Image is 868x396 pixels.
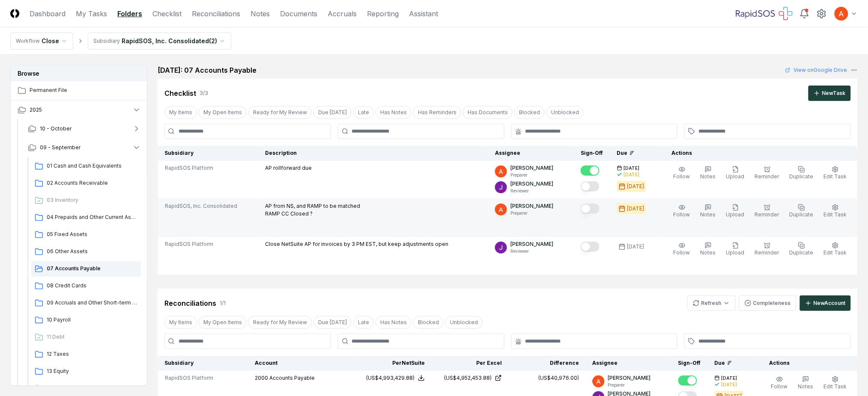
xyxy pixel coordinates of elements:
[199,316,247,329] button: My Open Items
[248,106,312,119] button: Ready for My Review
[280,9,317,19] a: Documents
[47,333,137,341] span: 11 Debt
[444,374,492,382] div: (US$4,952,453.88)
[510,240,553,248] p: [PERSON_NAME]
[30,86,141,94] span: Permanent File
[353,316,374,329] button: Late
[824,383,847,390] span: Edit Task
[31,364,141,379] a: 13 Equity
[366,374,425,382] button: (US$4,993,429.88)
[355,356,432,371] th: Per NetSuite
[753,202,781,220] button: Reminder
[47,196,137,204] span: 03 Inventory
[514,106,545,119] button: Blocked
[353,106,374,119] button: Late
[788,202,815,220] button: Duplicate
[755,211,779,218] span: Reminder
[835,7,848,21] img: ACg8ocK3mdmu6YYpaRl40uhUUGu9oxSxFSb1vbjsnEih2JuwAH1PGA=s96-c
[40,125,72,133] span: 10 - October
[438,374,502,382] a: (US$4,952,453.88)
[165,240,213,248] span: RapidSOS Platform
[671,356,708,371] th: Sign-Off
[248,316,312,329] button: Ready for My Review
[265,202,361,218] p: AP from NS, and RAMP to be matched RAMP CC Closed ?
[47,248,137,255] span: 06 Other Assets
[722,381,737,388] div: [DATE]
[220,299,226,307] div: 1 / 1
[165,202,237,210] span: RapidSOS, Inc. Consolidated
[376,106,412,119] button: Has Notes
[47,213,137,221] span: 04 Prepaids and Other Current Assets
[313,316,352,329] button: Due Today
[624,171,640,178] div: [DATE]
[30,106,42,114] span: 2025
[31,227,141,242] a: 05 Fixed Assets
[798,383,814,390] span: Notes
[47,316,137,324] span: 10 Payroll
[31,176,141,191] a: 02 Accounts Receivable
[546,106,584,119] button: Unblocked
[753,164,781,182] button: Reminder
[808,86,851,101] button: NewTask
[678,375,697,386] button: Mark complete
[328,9,357,19] a: Accruals
[608,382,651,388] p: Preparer
[785,66,847,74] a: View onGoogle Drive
[31,210,141,225] a: 04 Prepaids and Other Current Assets
[586,356,671,371] th: Assignee
[739,296,796,311] button: Completeness
[164,316,197,329] button: My Items
[259,146,489,161] th: Description
[726,211,745,218] span: Upload
[790,173,814,180] span: Duplicate
[725,240,746,258] button: Upload
[199,106,247,119] button: My Open Items
[488,146,574,161] th: Assignee
[510,202,553,210] p: [PERSON_NAME]
[510,164,553,172] p: [PERSON_NAME]
[701,173,716,180] span: Notes
[265,164,312,172] p: AP rollforward due
[495,181,507,193] img: ACg8ocKTC56tjQR6-o9bi8poVV4j_qMfO6M0RniyL9InnBgkmYdNig=s96-c
[11,81,148,100] a: Permanent File
[413,316,444,329] button: Blocked
[581,204,600,214] button: Mark complete
[10,33,231,50] nav: breadcrumb
[726,173,745,180] span: Upload
[672,202,692,220] button: Follow
[824,211,847,218] span: Edit Task
[699,164,718,182] button: Notes
[164,298,216,308] div: Reconciliations
[726,249,745,256] span: Upload
[538,374,579,382] div: (US$40,976.00)
[313,106,352,119] button: Due Today
[770,374,790,392] button: Follow
[822,374,849,392] button: Edit Task
[715,359,749,367] div: Due
[674,211,690,218] span: Follow
[165,164,213,172] span: RapidSOS Platform
[76,9,107,19] a: My Tasks
[31,278,141,294] a: 08 Credit Cards
[164,106,197,119] button: My Items
[251,9,270,19] a: Notes
[165,374,213,382] span: RapidSOS Platform
[771,383,788,390] span: Follow
[788,240,815,258] button: Duplicate
[463,106,513,119] button: Has Documents
[31,347,141,362] a: 12 Taxes
[269,375,315,381] span: Accounts Payable
[495,204,507,216] img: ACg8ocK3mdmu6YYpaRl40uhUUGu9oxSxFSb1vbjsnEih2JuwAH1PGA=s96-c
[510,172,553,178] p: Preparer
[40,144,81,151] span: 09 - September
[47,367,137,375] span: 13 Equity
[255,359,348,367] div: Account
[158,356,248,371] th: Subsidiary
[699,240,718,258] button: Notes
[31,313,141,328] a: 10 Payroll
[366,374,415,382] div: (US$4,993,429.88)
[21,138,148,157] button: 09 - September
[413,106,461,119] button: Has Reminders
[164,88,196,98] div: Checklist
[31,261,141,277] a: 07 Accounts Payable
